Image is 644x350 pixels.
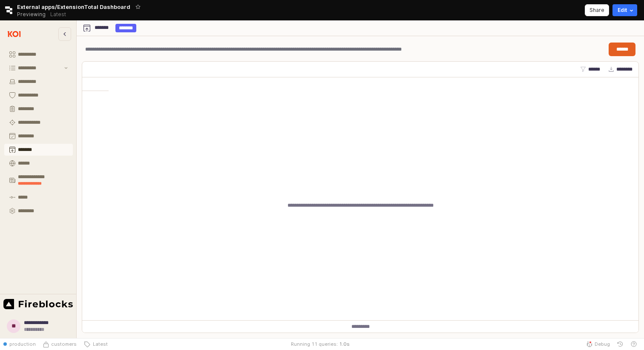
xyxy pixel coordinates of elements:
[4,76,73,88] button: Endpoints
[4,117,73,128] button: Remediation
[4,205,73,217] button: Settings
[627,338,641,350] button: Help
[90,341,108,347] span: Latest
[4,62,73,74] button: Inventory
[4,48,73,60] button: Dashboard
[80,338,111,350] button: Latest
[4,89,73,101] button: Guardrails
[4,171,73,190] button: Threat Center
[4,144,73,156] button: Publish
[134,3,142,11] button: Add app to favorites
[595,341,610,347] span: Debug
[17,10,46,19] span: Previewing
[17,3,130,11] span: External apps/ExtensionTotal Dashboard
[46,9,71,20] button: Releases and History
[50,11,66,18] p: Latest
[4,157,73,169] button: Koidex
[585,4,609,16] button: Share app
[9,341,36,347] span: production
[4,191,73,203] button: Audit
[613,338,627,350] button: History
[17,9,71,20] div: Previewing Latest
[583,338,613,350] button: Debug
[612,4,637,16] button: Edit
[589,7,604,14] p: Share
[291,341,338,347] div: Running 11 queries:
[39,338,80,350] button: Source Control
[77,20,644,338] main: App Body
[82,320,638,333] div: Table toolbar
[4,130,73,142] button: Requests
[4,103,73,115] button: Policies
[51,341,77,347] span: customers
[339,341,350,347] span: 1.0 s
